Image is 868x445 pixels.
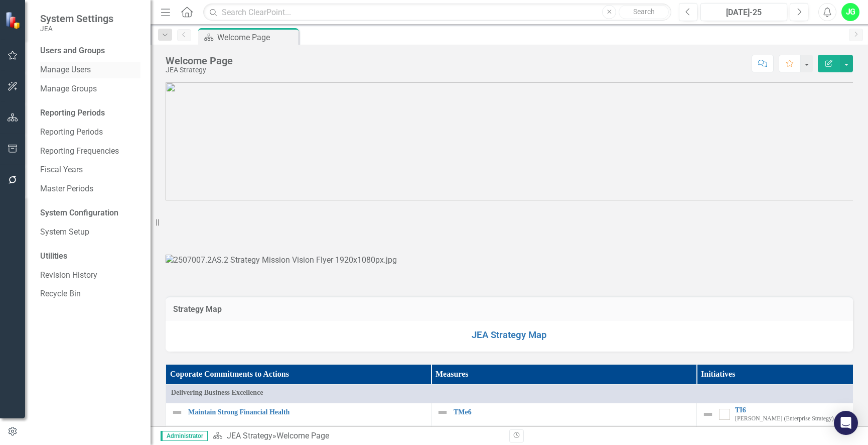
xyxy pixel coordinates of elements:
[161,431,208,441] span: Administrator
[40,227,140,238] a: System Setup
[633,8,655,16] span: Search
[203,4,671,21] input: Search ClearPoint...
[40,64,140,76] a: Manage Users
[40,164,140,176] a: Fiscal Years
[702,408,714,420] img: Not Defined
[227,431,272,440] a: JEA Strategy
[40,13,113,25] span: System Settings
[40,83,140,95] a: Manage Groups
[704,7,784,19] div: [DATE]-25
[166,255,397,266] img: 2507007.2AS.2 Strategy Mission Vision Flyer 1920x1080px.jpg
[166,55,233,66] div: Welcome Page
[213,430,502,442] div: »
[40,25,113,33] small: JEA
[437,406,449,418] img: Not Defined
[472,329,547,341] a: JEA Strategy Map
[166,82,853,200] img: mceclip0%20v48.png
[188,408,426,416] a: Maintain Strong Financial Health
[40,251,140,262] div: Utilities
[700,3,787,21] button: [DATE]-25
[735,415,834,422] small: [PERSON_NAME] (Enterprise Strategy)
[40,183,140,195] a: Master Periods
[40,270,140,281] a: Revision History
[276,431,329,440] div: Welcome Page
[619,5,669,19] button: Search
[454,408,691,416] a: TMe6
[40,107,140,119] div: Reporting Periods
[834,411,858,435] div: Open Intercom Messenger
[40,288,140,300] a: Recycle Bin
[173,305,845,314] h3: Strategy Map
[166,403,431,425] td: Double-Click to Edit Right Click for Context Menu
[217,31,296,44] div: Welcome Page
[166,66,233,74] div: JEA Strategy
[40,207,140,219] div: System Configuration
[5,12,23,29] img: ClearPoint Strategy
[171,406,183,418] img: Not Defined
[841,3,859,21] button: JG
[431,403,697,425] td: Double-Click to Edit Right Click for Context Menu
[40,127,140,138] a: Reporting Periods
[40,45,140,57] div: Users and Groups
[40,146,140,157] a: Reporting Frequencies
